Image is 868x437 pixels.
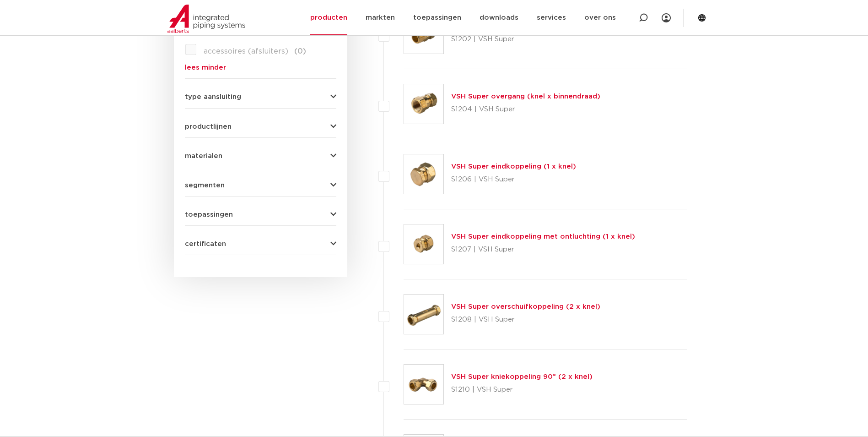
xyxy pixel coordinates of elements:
[451,312,600,327] p: S1208 | VSH Super
[451,373,593,380] a: VSH Super kniekoppeling 90° (2 x knel)
[185,240,336,247] button: certificaten
[451,172,576,187] p: S1206 | VSH Super
[185,240,226,247] span: certificaten
[404,365,443,404] img: Thumbnail for VSH Super kniekoppeling 90° (2 x knel)
[185,182,336,189] button: segmenten
[185,93,241,100] span: type aansluiting
[451,233,635,240] a: VSH Super eindkoppeling met ontluchting (1 x knel)
[185,211,336,218] button: toepassingen
[451,382,593,397] p: S1210 | VSH Super
[185,93,336,100] button: type aansluiting
[404,84,443,124] img: Thumbnail for VSH Super overgang (knel x binnendraad)
[185,123,232,130] span: productlijnen
[451,242,635,257] p: S1207 | VSH Super
[404,224,443,264] img: Thumbnail for VSH Super eindkoppeling met ontluchting (1 x knel)
[185,211,233,218] span: toepassingen
[185,153,222,159] span: materialen
[451,303,600,310] a: VSH Super overschuifkoppeling (2 x knel)
[451,163,576,170] a: VSH Super eindkoppeling (1 x knel)
[451,102,600,117] p: S1204 | VSH Super
[185,182,225,189] span: segmenten
[451,93,600,100] a: VSH Super overgang (knel x binnendraad)
[404,295,443,334] img: Thumbnail for VSH Super overschuifkoppeling (2 x knel)
[294,48,306,55] span: (0)
[185,153,336,159] button: materialen
[204,48,288,55] span: accessoires (afsluiters)
[451,32,599,47] p: S1202 | VSH Super
[185,123,336,130] button: productlijnen
[185,64,336,71] a: lees minder
[404,154,443,194] img: Thumbnail for VSH Super eindkoppeling (1 x knel)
